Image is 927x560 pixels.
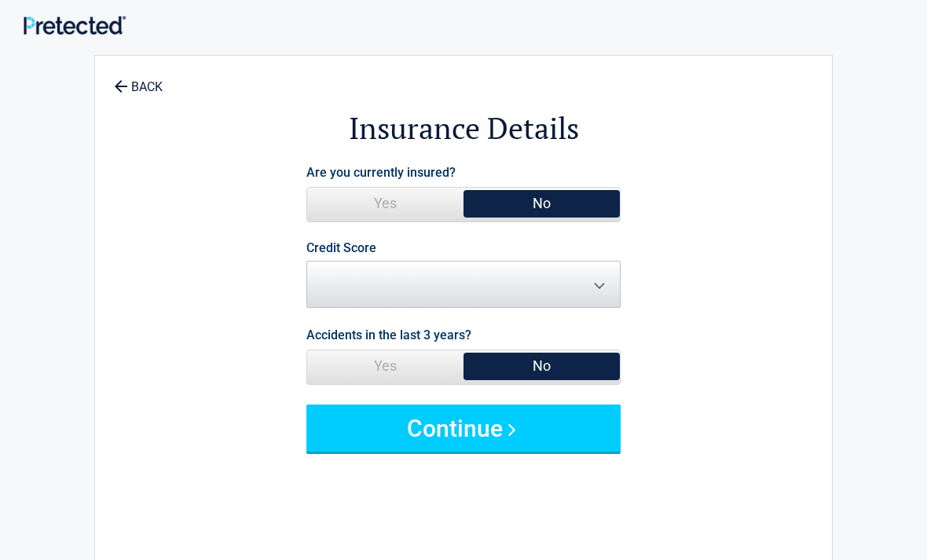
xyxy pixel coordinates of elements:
[306,404,621,452] button: Continue
[24,16,126,35] img: Main Logo
[307,350,463,382] span: Yes
[306,242,376,254] label: Credit Score
[307,188,463,219] span: Yes
[181,108,746,148] h2: Insurance Details
[463,188,620,219] span: No
[306,162,456,183] label: Are you currently insured?
[306,324,471,346] label: Accidents in the last 3 years?
[111,66,166,93] a: BACK
[463,350,620,382] span: No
